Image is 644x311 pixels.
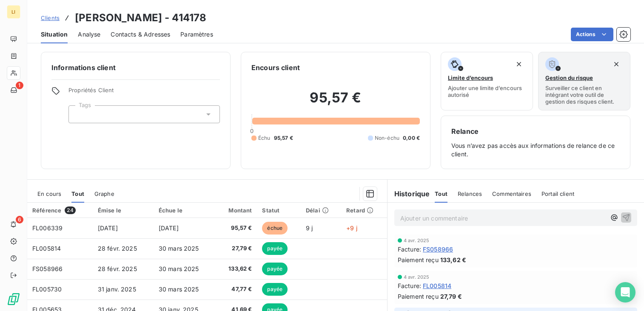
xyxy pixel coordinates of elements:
h6: Informations client [51,62,220,73]
span: Facture : [398,245,421,254]
span: 0 [250,127,254,134]
div: Retard [346,207,382,214]
span: Limite d’encours [448,74,493,81]
span: Commentaires [492,190,531,197]
button: Limite d’encoursAjouter une limite d’encours autorisé [441,52,533,110]
span: Graphe [94,190,114,197]
span: Clients [41,14,60,21]
span: Surveiller ce client en intégrant votre outil de gestion des risques client. [545,85,623,105]
h6: Relance [451,126,620,136]
span: Ajouter une limite d’encours autorisé [448,85,526,98]
div: Montant [221,207,252,214]
span: 47,77 € [221,285,252,294]
div: Émise le [98,207,148,214]
span: FL006339 [32,224,63,232]
span: FS058966 [32,265,63,272]
div: Vous n’avez pas accès aux informations de relance de ce client. [451,126,620,158]
span: Tout [71,190,84,197]
div: Référence [32,206,88,214]
h6: Encours client [251,62,300,73]
a: Clients [41,14,60,22]
span: payée [262,263,288,275]
div: Statut [262,207,296,214]
span: FL005814 [32,245,61,252]
span: 1 [16,82,23,89]
span: Gestion du risque [545,74,593,81]
span: 133,62 € [440,255,466,264]
span: 9 j [306,224,313,232]
span: Échu [258,134,271,142]
span: 0,00 € [403,134,420,142]
span: [DATE] [98,224,118,232]
div: LI [7,5,20,19]
span: Paiement reçu [398,292,439,301]
span: 31 janv. 2025 [98,286,136,293]
img: Logo LeanPay [7,292,20,306]
span: 4 avr. 2025 [404,238,430,243]
span: Non-échu [375,134,399,142]
span: Relances [458,190,482,197]
span: [DATE] [159,224,179,232]
h3: [PERSON_NAME] - 414178 [75,10,206,25]
h2: 95,57 € [251,89,420,115]
span: Situation [41,30,68,39]
span: 95,57 € [221,224,252,232]
span: 95,57 € [274,134,293,142]
span: payée [262,242,288,255]
h6: Historique [388,189,430,199]
input: Ajouter une valeur [76,110,83,118]
span: 30 mars 2025 [159,286,199,293]
span: 6 [16,216,23,223]
span: Facture : [398,281,421,290]
button: Gestion du risqueSurveiller ce client en intégrant votre outil de gestion des risques client. [538,52,630,110]
span: Tout [435,190,447,197]
span: échue [262,222,288,235]
span: FL005814 [423,281,451,290]
span: Portail client [541,190,574,197]
span: 30 mars 2025 [159,265,199,272]
span: Paiement reçu [398,255,439,264]
span: 24 [65,206,75,214]
div: Échue le [159,207,211,214]
span: 27,79 € [440,292,462,301]
span: 27,79 € [221,244,252,253]
div: Open Intercom Messenger [615,282,635,303]
span: 4 avr. 2025 [404,274,430,280]
span: Propriétés Client [68,87,220,99]
div: Délai [306,207,336,214]
span: 28 févr. 2025 [98,265,137,272]
span: FL005730 [32,286,62,293]
span: 28 févr. 2025 [98,245,137,252]
span: +9 j [346,224,357,232]
span: Analyse [78,30,100,39]
span: En cours [37,190,61,197]
span: payée [262,283,288,296]
span: 133,62 € [221,265,252,273]
span: Paramètres [180,30,213,39]
span: FS058966 [423,245,453,254]
button: Actions [571,28,613,41]
span: 30 mars 2025 [159,245,199,252]
span: Contacts & Adresses [111,30,170,39]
